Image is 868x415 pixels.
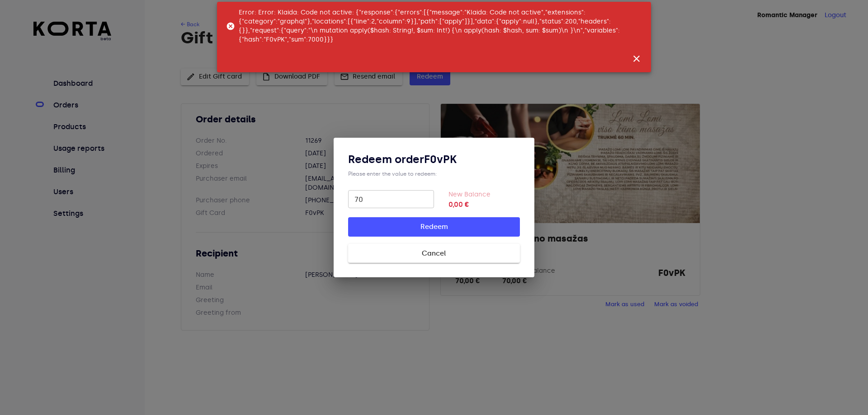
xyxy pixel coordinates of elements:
span: Error: Error: Klaida: Code not active: {"response":{"errors":[{"message":"Klaida: Code not active... [226,8,644,44]
span: Cancel [363,247,505,259]
span: close [631,53,642,64]
span: Redeem [363,221,505,233]
div: Please enter the value to redeem: [348,170,520,177]
button: Cancel [348,244,520,263]
button: close [626,48,647,70]
button: Redeem [348,217,520,236]
h3: Redeem order F0vPK [348,152,520,167]
strong: 0,00 € [448,199,520,210]
label: New Balance [448,191,491,198]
